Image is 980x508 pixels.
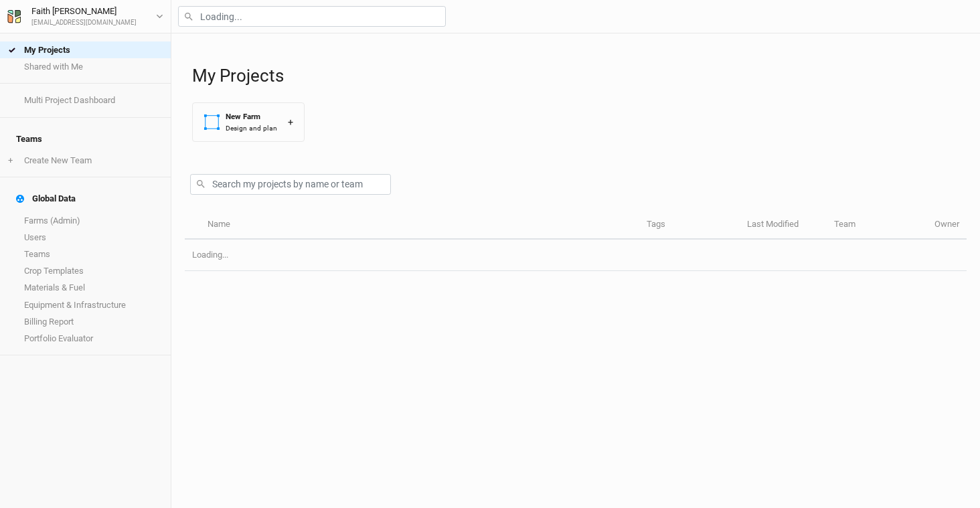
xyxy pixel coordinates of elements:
th: Tags [639,211,740,240]
th: Owner [927,211,967,240]
div: + [288,115,293,129]
div: Global Data [16,193,76,204]
div: Design and plan [226,123,277,133]
span: + [8,155,13,166]
h4: Teams [8,126,163,153]
input: Search my projects by name or team [190,174,391,195]
input: Loading... [178,6,446,27]
th: Last Modified [740,211,827,240]
h1: My Projects [192,66,967,86]
th: Team [827,211,927,240]
td: Loading... [185,240,967,271]
th: Name [199,211,639,240]
button: Faith [PERSON_NAME][EMAIL_ADDRESS][DOMAIN_NAME] [7,4,164,28]
div: New Farm [226,111,277,122]
div: Faith [PERSON_NAME] [31,5,137,18]
div: [EMAIL_ADDRESS][DOMAIN_NAME] [31,18,137,28]
button: New FarmDesign and plan+ [192,102,305,142]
